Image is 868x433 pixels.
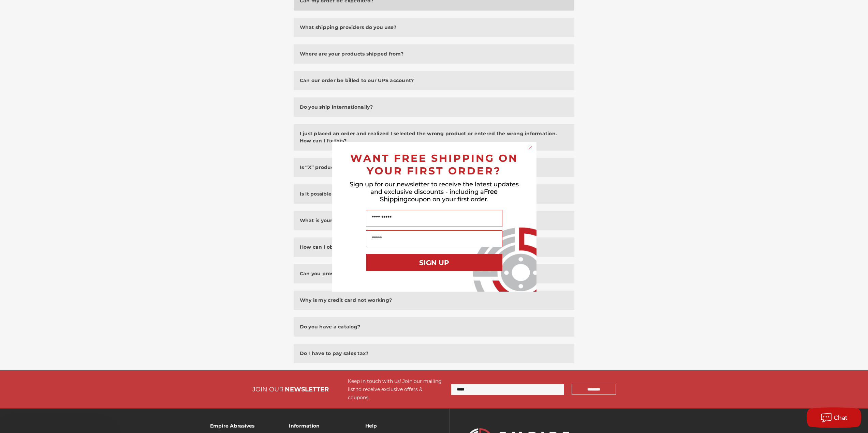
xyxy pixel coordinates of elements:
span: Chat [834,415,848,421]
span: WANT FREE SHIPPING ON YOUR FIRST ORDER? [350,152,518,177]
span: Sign up for our newsletter to receive the latest updates and exclusive discounts - including a co... [350,181,519,203]
span: Free Shipping [380,188,498,203]
button: Chat [807,407,861,428]
button: Close dialog [527,144,534,151]
button: SIGN UP [366,254,502,271]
